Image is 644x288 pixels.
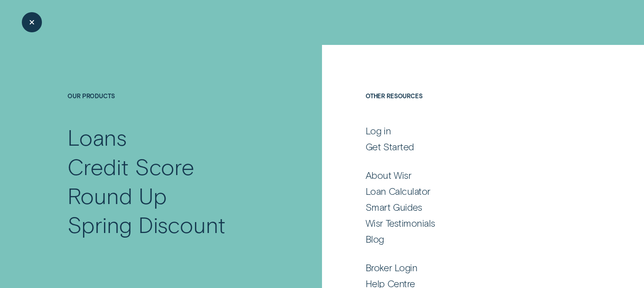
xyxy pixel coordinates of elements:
[366,217,576,229] a: Wisr Testimonials
[366,92,576,123] h4: Other Resources
[366,233,576,245] a: Blog
[366,169,576,181] a: About Wisr
[366,125,576,137] a: Log in
[68,123,275,152] a: Loans
[68,181,275,210] a: Round Up
[22,12,42,32] button: Close Menu
[68,152,194,181] div: Credit Score
[366,185,576,197] a: Loan Calculator
[68,210,226,239] div: Spring Discount
[366,141,414,153] div: Get Started
[366,233,384,245] div: Blog
[366,201,422,213] div: Smart Guides
[366,217,435,229] div: Wisr Testimonials
[68,181,166,210] div: Round Up
[366,141,576,153] a: Get Started
[68,123,127,152] div: Loans
[68,210,275,239] a: Spring Discount
[68,92,275,123] h4: Our Products
[366,201,576,213] a: Smart Guides
[68,152,275,181] a: Credit Score
[366,262,576,274] a: Broker Login
[366,185,431,197] div: Loan Calculator
[366,262,417,274] div: Broker Login
[366,125,391,137] div: Log in
[366,169,411,181] div: About Wisr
